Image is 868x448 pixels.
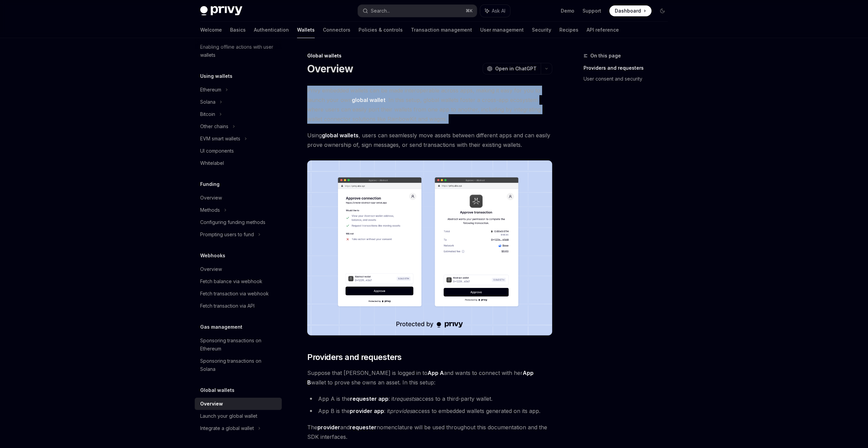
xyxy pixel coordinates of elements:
[200,230,254,239] div: Prompting users to fund
[307,394,552,403] li: App A is the : it access to a third-party wallet.
[532,22,551,38] a: Security
[350,408,384,414] strong: provider app
[200,302,255,310] div: Fetch transaction via API
[307,352,402,363] span: Providers and requesters
[584,73,673,84] a: User consent and security
[359,22,403,38] a: Policies & controls
[195,288,282,300] a: Fetch transaction via webhook
[200,386,235,394] h5: Global wallets
[195,216,282,228] a: Configuring funding methods
[200,265,222,273] div: Overview
[200,86,221,94] div: Ethereum
[200,194,222,202] div: Overview
[200,290,269,298] div: Fetch transaction via webhook
[350,424,377,431] strong: requester
[584,63,673,73] a: Providers and requesters
[200,337,278,353] div: Sponsoring transactions on Ethereum
[200,110,215,118] div: Bitcoin
[297,22,315,38] a: Wallets
[350,395,388,402] strong: requester app
[195,263,282,275] a: Overview
[200,122,228,131] div: Other chains
[195,145,282,157] a: UI components
[561,7,574,14] a: Demo
[307,52,552,59] div: Global wallets
[195,398,282,410] a: Overview
[230,22,246,38] a: Basics
[195,41,282,61] a: Enabling offline actions with user wallets
[480,22,524,38] a: User management
[394,395,416,402] em: requests
[322,132,359,139] strong: global wallets
[609,5,652,16] a: Dashboard
[307,160,552,335] img: images/Crossapp.png
[307,131,552,150] span: Using , users can seamlessly move assets between different apps and can easily prove ownership of...
[559,22,578,38] a: Recipes
[466,8,473,14] span: ⌘ K
[200,323,242,331] h5: Gas management
[358,5,477,17] button: Search...⌘K
[411,22,472,38] a: Transaction management
[390,408,412,414] em: provides
[200,180,220,188] h5: Funding
[323,22,350,38] a: Connectors
[254,22,289,38] a: Authentication
[195,355,282,375] a: Sponsoring transactions on Solana
[495,65,537,72] span: Open in ChatGPT
[307,369,534,386] strong: App B
[200,277,262,286] div: Fetch balance via webhook
[371,7,390,15] div: Search...
[200,206,220,214] div: Methods
[428,369,444,376] strong: App A
[195,192,282,204] a: Overview
[483,63,541,74] button: Open in ChatGPT
[200,400,223,408] div: Overview
[307,86,552,124] span: Privy embedded wallets can be made interoperable across apps, making it easy for you to launch yo...
[200,72,232,80] h5: Using wallets
[200,6,242,16] img: dark logo
[615,7,641,14] span: Dashboard
[200,412,257,420] div: Launch your global wallet
[307,368,552,387] span: Suppose that [PERSON_NAME] is logged in to and wants to connect with her wallet to prove she owns...
[480,5,510,17] button: Ask AI
[195,334,282,355] a: Sponsoring transactions on Ethereum
[492,7,505,14] span: Ask AI
[195,275,282,288] a: Fetch balance via webhook
[352,97,385,103] strong: global wallet
[195,300,282,312] a: Fetch transaction via API
[195,410,282,422] a: Launch your global wallet
[200,159,224,167] div: Whitelabel
[200,135,240,143] div: EVM smart wallets
[200,43,278,59] div: Enabling offline actions with user wallets
[200,424,254,432] div: Integrate a global wallet
[590,52,621,60] span: On this page
[307,63,353,75] h1: Overview
[200,357,278,373] div: Sponsoring transactions on Solana
[657,5,668,16] button: Toggle dark mode
[200,98,215,106] div: Solana
[200,218,265,226] div: Configuring funding methods
[195,157,282,169] a: Whitelabel
[317,424,340,431] strong: provider
[307,423,552,442] span: The and nomenclature will be used throughout this documentation and the SDK interfaces.
[583,7,601,14] a: Support
[200,22,222,38] a: Welcome
[307,406,552,416] li: App B is the : it access to embedded wallets generated on its app.
[200,252,225,260] h5: Webhooks
[200,147,234,155] div: UI components
[587,22,619,38] a: API reference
